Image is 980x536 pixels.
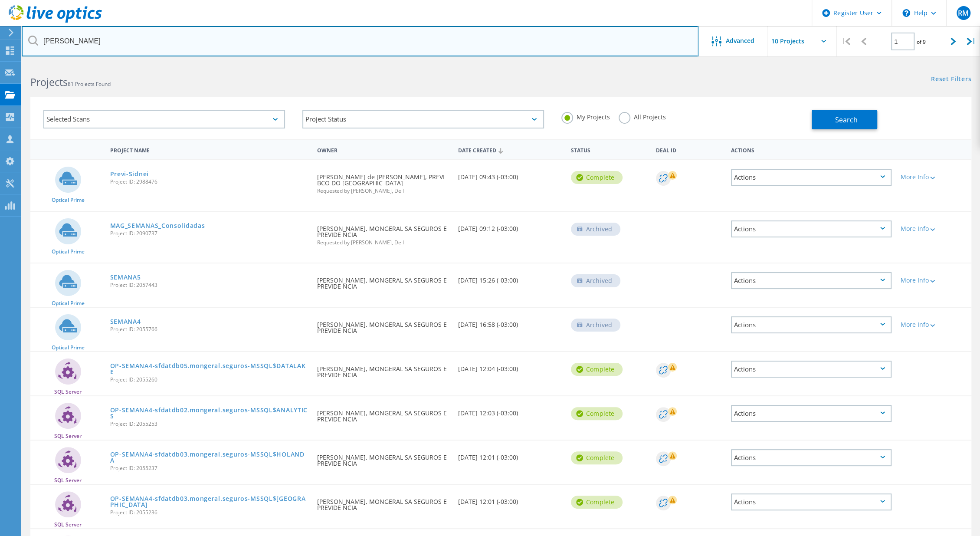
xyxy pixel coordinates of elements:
a: Live Optics Dashboard [9,18,102,24]
div: [DATE] 09:12 (-03:00) [454,212,567,240]
span: SQL Server [54,434,82,439]
div: Actions [731,493,892,510]
label: My Projects [561,112,610,120]
span: Advanced [726,38,754,44]
div: Archived [571,223,620,236]
span: Optical Prime [52,345,85,350]
a: OP-SEMANA4-sfdatdb03.mongeral.seguros-MSSQL$[GEOGRAPHIC_DATA] [110,496,308,508]
span: Project ID: 2055766 [110,327,308,332]
span: Project ID: 2090737 [110,231,308,236]
div: Actions [731,361,892,378]
span: Project ID: 2055237 [110,466,308,471]
a: OP-SEMANA4-sfdatdb05.mongeral.seguros-MSSQL$DATALAKE [110,363,308,375]
div: | [962,26,980,57]
input: Search projects by name, owner, ID, company, etc [22,26,698,56]
span: of 9 [917,38,926,46]
div: Complete [571,363,623,376]
div: More Info [900,322,967,328]
div: [DATE] 12:01 (-03:00) [454,485,567,513]
span: Requested by [PERSON_NAME], Dell [317,188,449,194]
div: Complete [571,496,623,509]
span: Project ID: 2055236 [110,510,308,515]
span: Project ID: 2057443 [110,283,308,288]
div: [DATE] 12:04 (-03:00) [454,352,567,381]
div: Actions [731,220,892,237]
div: [DATE] 09:43 (-03:00) [454,160,567,189]
span: 81 Projects Found [68,80,111,88]
div: Owner [313,141,454,158]
span: SQL Server [54,478,82,483]
svg: \n [902,9,910,17]
div: Actions [731,405,892,422]
div: Actions [731,169,892,186]
a: OP-SEMANA4-sfdatdb03.mongeral.seguros-MSSQL$HOLANDA [110,451,308,464]
label: All Projects [619,112,666,120]
div: [PERSON_NAME] de [PERSON_NAME], PREVI BCO DO [GEOGRAPHIC_DATA] [313,160,454,202]
a: MAG_SEMANAS_Consolidadas [110,223,205,229]
div: Actions [731,272,892,289]
div: Archived [571,319,620,332]
div: | [837,26,855,57]
span: Project ID: 2055260 [110,377,308,382]
div: Project Name [106,141,313,158]
a: SEMANA5 [110,274,141,280]
div: [DATE] 12:03 (-03:00) [454,396,567,425]
div: Deal Id [652,141,727,158]
button: Search [812,110,877,129]
div: Actions [727,141,896,158]
span: Project ID: 2988476 [110,179,308,184]
span: Optical Prime [52,197,85,203]
div: [PERSON_NAME], MONGERAL SA SEGUROS E PREVIDE NCIA [313,308,454,342]
span: Optical Prime [52,301,85,306]
div: [PERSON_NAME], MONGERAL SA SEGUROS E PREVIDE NCIA [313,263,454,298]
a: SEMANA4 [110,319,141,325]
div: [DATE] 12:01 (-03:00) [454,441,567,469]
b: Projects [30,75,68,89]
div: [DATE] 16:58 (-03:00) [454,308,567,336]
div: Archived [571,274,620,287]
div: [PERSON_NAME], MONGERAL SA SEGUROS E PREVIDE NCIA [313,212,454,254]
span: RM [958,10,969,16]
div: [DATE] 15:26 (-03:00) [454,263,567,292]
div: Project Status [302,110,544,128]
div: [PERSON_NAME], MONGERAL SA SEGUROS E PREVIDE NCIA [313,352,454,387]
span: Search [835,115,857,125]
div: More Info [900,174,967,180]
span: Requested by [PERSON_NAME], Dell [317,240,449,245]
div: Selected Scans [43,110,285,128]
div: Actions [731,316,892,333]
a: Reset Filters [931,76,971,83]
span: SQL Server [54,389,82,395]
div: [PERSON_NAME], MONGERAL SA SEGUROS E PREVIDE NCIA [313,485,454,520]
div: Complete [571,171,623,184]
div: Status [567,141,651,158]
div: More Info [900,226,967,232]
span: Project ID: 2055253 [110,421,308,427]
div: Complete [571,451,623,464]
a: Previ-Sidnei [110,171,149,177]
div: Date Created [454,141,567,158]
a: OP-SEMANA4-sfdatdb02.mongeral.seguros-MSSQL$ANALYTICS [110,407,308,419]
div: [PERSON_NAME], MONGERAL SA SEGUROS E PREVIDE NCIA [313,396,454,431]
span: Optical Prime [52,249,85,254]
div: More Info [900,277,967,283]
div: Complete [571,407,623,420]
div: Actions [731,449,892,466]
span: SQL Server [54,522,82,527]
div: [PERSON_NAME], MONGERAL SA SEGUROS E PREVIDE NCIA [313,441,454,475]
